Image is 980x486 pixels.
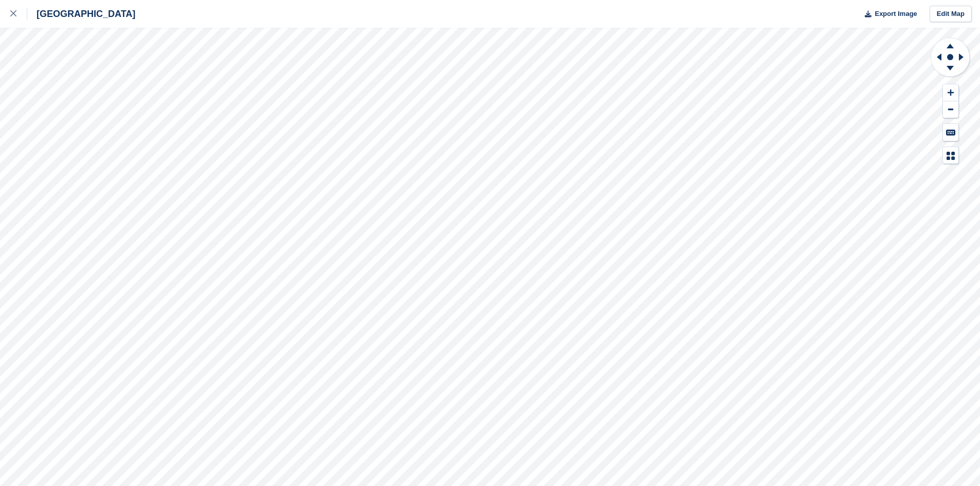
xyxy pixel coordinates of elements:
span: Export Image [875,9,917,19]
button: Export Image [859,6,917,23]
button: Keyboard Shortcuts [943,124,958,141]
a: Edit Map [930,6,972,23]
button: Zoom Out [943,101,958,118]
button: Map Legend [943,147,958,164]
button: Zoom In [943,84,958,101]
div: [GEOGRAPHIC_DATA] [27,8,135,20]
